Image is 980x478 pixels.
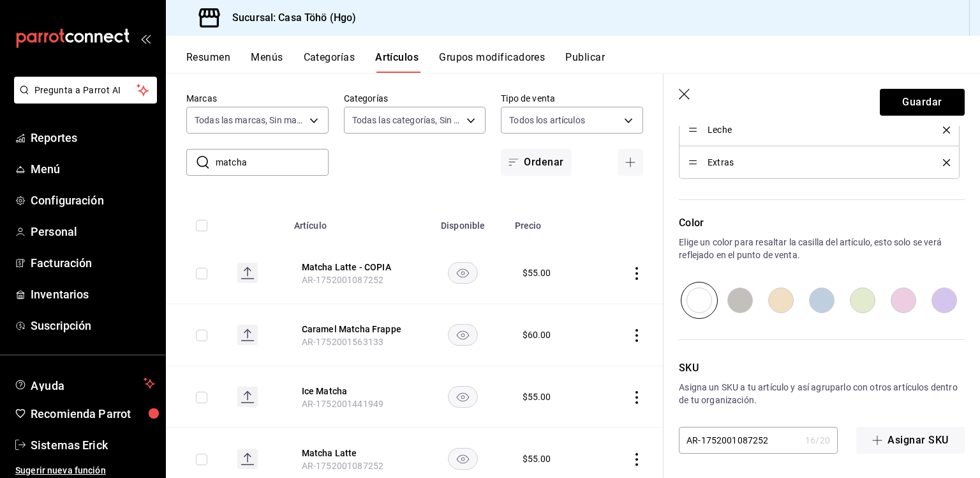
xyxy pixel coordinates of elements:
span: Recomienda Parrot [31,405,155,422]
button: actions [630,453,643,466]
span: AR-1752001441949 [302,399,383,409]
button: Grupos modificadores [439,51,545,73]
button: actions [630,267,643,280]
button: Guardar [880,89,965,116]
button: availability-product [448,448,478,470]
button: Categorías [304,51,355,73]
button: Publicar [565,51,605,73]
button: edit-product-location [302,261,404,274]
button: availability-product [448,386,478,408]
span: Todas las categorías, Sin categoría [352,114,463,127]
span: Ayuda [31,376,138,391]
button: actions [630,329,643,342]
span: Personal [31,223,155,240]
p: SKU [679,360,965,376]
span: Facturación [31,254,155,272]
div: $ 55.00 [523,390,551,403]
th: Disponible [419,201,507,242]
p: Color [679,215,965,231]
span: AR-1752001087252 [302,275,383,285]
span: Suscripción [31,317,155,334]
span: Menú [31,160,155,178]
span: Pregunta a Parrot AI [34,84,137,97]
a: Pregunta a Parrot AI [9,93,157,106]
button: edit-product-location [302,323,404,335]
span: Configuración [31,192,155,209]
div: $ 55.00 [523,452,551,465]
button: edit-product-location [302,447,404,459]
button: Artículos [375,51,419,73]
span: Sistemas Erick [31,436,155,454]
label: Marcas [186,94,329,103]
button: Ordenar [501,149,571,176]
button: Pregunta a Parrot AI [14,77,157,104]
span: Todos los artículos [509,114,585,127]
label: Tipo de venta [501,94,643,103]
button: availability-product [448,262,478,284]
div: navigation tabs [186,51,980,73]
label: Categorías [344,94,486,103]
span: Inventarios [31,286,155,303]
span: Extras [708,158,924,167]
span: Sugerir nueva función [15,464,155,477]
th: Precio [507,201,593,242]
button: availability-product [448,324,478,346]
button: open_drawer_menu [140,33,151,43]
div: $ 55.00 [523,266,551,279]
h3: Sucursal: Casa Töhö (Hgo) [222,10,356,26]
button: edit-product-location [302,385,404,397]
button: Menús [251,51,283,73]
th: Artículo [286,201,419,242]
span: Todas las marcas, Sin marca [195,114,305,127]
input: Buscar artículo [216,150,329,175]
p: Elige un color para resaltar la casilla del artículo, esto solo se verá reflejado en el punto de ... [679,236,965,261]
div: $ 60.00 [523,328,551,341]
span: Leche [708,125,924,134]
p: Asigna un SKU a tu artículo y así agruparlo con otros artículos dentro de tu organización. [679,381,965,406]
span: AR-1752001087252 [302,461,383,471]
button: delete [934,127,950,134]
button: Asignar SKU [856,427,965,454]
button: delete [934,159,950,166]
span: Reportes [31,129,155,146]
button: actions [630,391,643,404]
span: AR-1752001563133 [302,337,383,347]
div: 16 / 20 [805,434,830,447]
button: Resumen [186,51,230,73]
